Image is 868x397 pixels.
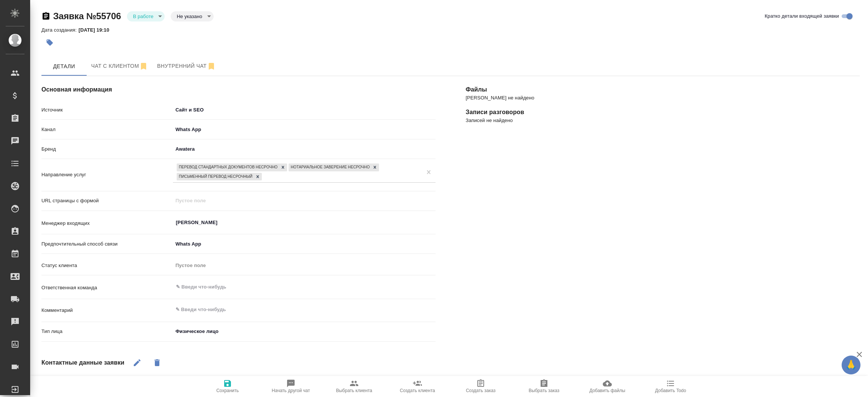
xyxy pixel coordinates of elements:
p: Тип лица [41,328,173,335]
button: Добавить файлы [576,376,639,397]
p: [DATE] 19:10 [78,27,115,33]
span: Выбрать клиента [336,388,372,393]
h4: Основная информация [41,85,436,94]
p: URL страницы с формой [41,197,173,205]
div: В работе [171,11,213,21]
button: Не указано [174,13,204,20]
button: Выбрать клиента [322,376,386,397]
button: Удалить [148,354,166,372]
button: 79857787774 (Эдуард) - (undefined) [87,57,153,76]
div: Пустое поле [176,262,426,269]
svg: Отписаться [207,62,216,71]
button: Выбрать заказ [512,376,576,397]
span: Кратко детали входящей заявки [765,12,839,20]
span: Внутренний чат [157,61,216,71]
p: Комментарий [41,307,173,314]
a: Заявка №55706 [53,11,121,21]
h4: Файлы [466,85,860,94]
p: Предпочтительный способ связи [41,240,173,248]
div: Whats App [173,123,436,136]
button: Редактировать [128,354,146,372]
p: Записей не найдено [466,117,860,124]
p: Бренд [41,145,173,153]
svg: Отписаться [139,62,148,71]
div: Перевод стандартных документов несрочно [177,163,279,171]
button: Добавить Todo [639,376,702,397]
p: Направление услуг [41,171,173,179]
div: Письменный перевод несрочный [177,173,254,181]
button: Добавить тэг [41,34,58,51]
p: Канал [41,126,173,133]
span: Добавить файлы [589,388,625,393]
span: Создать заказ [466,388,496,393]
p: Источник [41,106,173,114]
p: Ответственная команда [41,284,173,292]
button: Сохранить [196,376,259,397]
span: Добавить Todo [655,388,686,393]
button: Создать клиента [386,376,449,397]
p: Менеджер входящих [41,220,173,227]
span: Начать другой чат [272,388,310,393]
span: Сохранить [216,388,239,393]
div: Сайт и SEO [173,104,436,116]
div: В работе [127,11,165,21]
div: Физическое лицо [173,325,348,338]
button: Open [431,286,433,288]
p: [PERSON_NAME] не найдено [466,94,860,102]
button: Скопировать ссылку [41,12,50,21]
div: Пустое поле [173,259,436,272]
div: Whats App [173,238,436,250]
button: В работе [131,13,156,20]
button: Создать заказ [449,376,512,397]
span: Создать клиента [400,388,435,393]
h4: Контактные данные заявки [41,358,124,367]
input: ✎ Введи что-нибудь [175,282,408,292]
span: 🙏 [845,357,857,373]
div: Awatera [173,143,436,156]
span: Детали [46,62,82,71]
p: Статус клиента [41,262,173,269]
button: Начать другой чат [259,376,322,397]
input: Пустое поле [173,195,436,206]
button: Open [431,222,433,223]
button: 🙏 [842,356,860,374]
h4: Записи разговоров [466,108,860,117]
p: Дата создания: [41,27,78,33]
div: Нотариальное заверение несрочно [289,163,371,171]
span: Выбрать заказ [529,388,559,393]
span: Чат с клиентом [91,61,148,71]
